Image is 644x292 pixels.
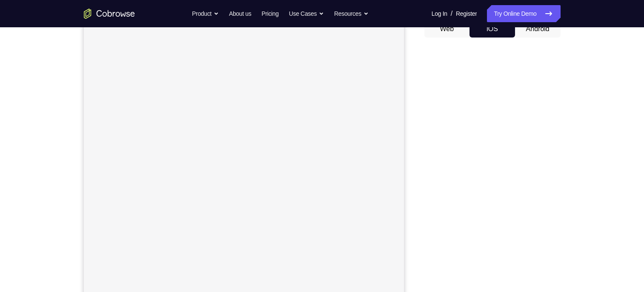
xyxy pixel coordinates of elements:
a: Pricing [261,5,278,22]
button: iOS [469,20,515,38]
a: Go to the home page [84,9,135,19]
button: Use Cases [289,5,324,22]
button: Web [424,20,470,38]
a: Try Online Demo [487,5,560,22]
a: About us [229,5,251,22]
a: Log In [432,5,447,22]
button: Resources [334,5,369,22]
a: Register [456,5,477,22]
span: / [451,9,452,19]
button: Android [515,20,561,38]
button: Product [192,5,219,22]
